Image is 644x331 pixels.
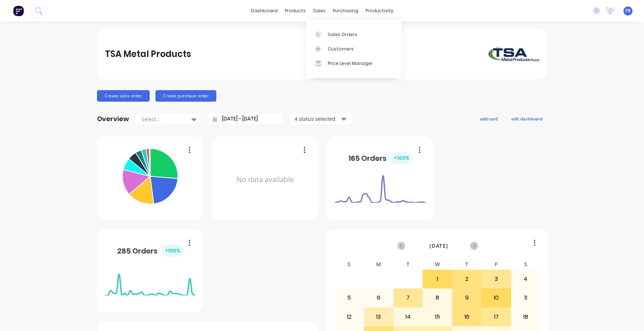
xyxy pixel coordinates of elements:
[481,259,511,270] div: F
[329,5,362,16] div: purchasing
[475,114,502,123] button: add card
[364,308,393,326] div: 13
[348,152,412,164] div: 165 Orders
[291,114,352,124] button: 4 status selected
[423,308,452,326] div: 15
[306,42,402,56] a: Customers
[220,146,310,214] div: No data available
[281,5,309,16] div: products
[393,259,423,270] div: T
[328,31,357,38] div: Sales Orders
[394,289,423,307] div: 7
[453,308,481,326] div: 16
[489,47,539,62] img: TSA Metal Products
[97,90,150,102] button: Create sales order
[482,289,511,307] div: 10
[625,8,631,14] span: PB
[511,270,540,288] div: 4
[482,308,511,326] div: 17
[105,47,191,61] div: TSA Metal Products
[309,5,329,16] div: sales
[423,259,452,270] div: W
[155,90,216,102] button: Create purchase order
[335,289,364,307] div: 5
[328,60,373,67] div: Price Level Manager
[423,270,452,288] div: 1
[482,270,511,288] div: 3
[162,245,183,257] div: + 100 %
[511,289,540,307] div: 11
[335,308,364,326] div: 12
[511,259,541,270] div: S
[362,5,397,16] div: productivity
[364,259,393,270] div: M
[335,259,364,270] div: S
[511,308,540,326] div: 18
[117,245,183,257] div: 285 Orders
[306,27,402,41] a: Sales Orders
[423,289,452,307] div: 8
[452,259,482,270] div: T
[13,5,24,16] img: Factory
[507,114,547,123] button: edit dashboard
[295,115,340,123] div: 4 status selected
[97,112,129,126] div: Overview
[453,270,481,288] div: 2
[453,289,481,307] div: 9
[247,5,281,16] a: dashboard
[429,242,448,250] span: [DATE]
[394,308,423,326] div: 14
[328,46,354,52] div: Customers
[306,56,402,71] a: Price Level Manager
[391,152,412,164] div: + 100 %
[364,289,393,307] div: 6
